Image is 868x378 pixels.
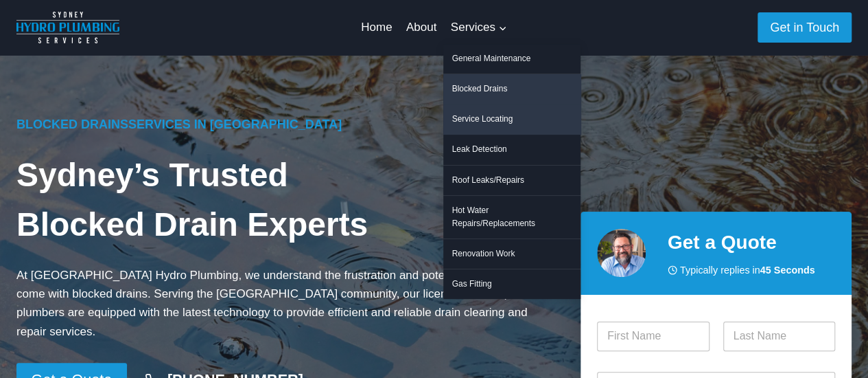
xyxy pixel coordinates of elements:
[354,11,514,44] nav: Primary Navigation
[668,228,835,257] h2: Get a Quote
[16,115,559,134] h6: Services in [GEOGRAPHIC_DATA]
[443,269,580,299] a: Gas Fitting
[399,11,444,44] a: About
[680,263,815,278] span: Typically replies in
[443,104,580,134] a: Service Locating
[16,151,559,249] h1: Sydney’s Trusted Blocked Drain Experts
[760,265,815,276] strong: 45 Seconds
[16,266,559,341] p: At [GEOGRAPHIC_DATA] Hydro Plumbing, we understand the frustration and potential hazards that com...
[443,135,580,164] a: Leak Detection
[443,74,580,104] a: Blocked Drains
[758,12,852,42] a: Get in Touch
[16,12,119,43] img: Sydney Hydro Plumbing Logo
[443,44,580,74] a: General Maintenance
[354,11,399,44] a: Home
[16,118,128,131] a: Blocked Drains
[443,196,580,238] a: Hot Water Repairs/Replacements
[443,11,514,44] button: Child menu of Services
[443,166,580,195] a: Roof Leaks/Repairs
[723,322,836,351] input: Last Name
[597,322,709,351] input: First Name
[443,239,580,269] a: Renovation Work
